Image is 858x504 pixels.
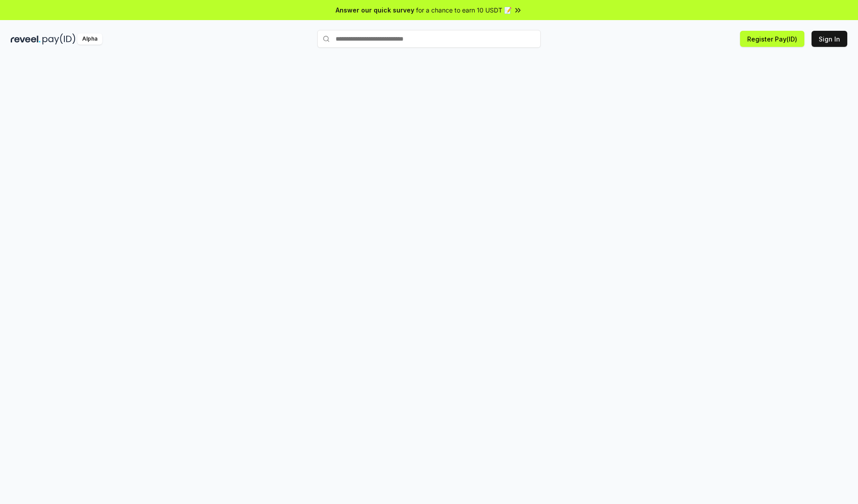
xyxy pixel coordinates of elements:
button: Sign In [812,31,847,47]
div: Alpha [77,33,102,45]
img: reveel_dark [11,33,41,45]
span: for a chance to earn 10 USDT 📝 [416,5,512,15]
button: Register Pay(ID) [740,31,804,47]
span: Answer our quick survey [336,5,414,15]
img: pay_id [42,33,76,45]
